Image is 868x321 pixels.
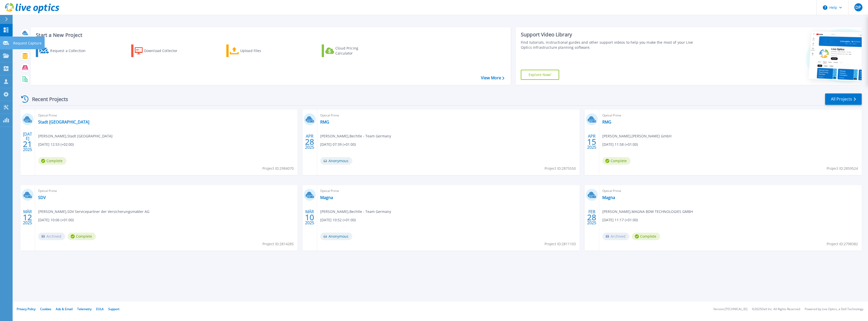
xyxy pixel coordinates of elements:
[827,166,858,171] span: Project ID: 2859524
[305,133,314,151] div: APR 2025
[320,119,329,125] a: RMG
[38,142,74,147] span: [DATE] 12:53 (+02:00)
[38,209,149,214] span: [PERSON_NAME] , SDV Servicepartner der Versicherungsmakler AG
[240,46,281,56] div: Upload Files
[602,119,611,125] a: RMG
[36,32,504,38] h3: Start a New Project
[23,133,32,151] div: [DATE] 2025
[602,113,859,118] span: Optical Prime
[481,76,504,80] a: View More
[305,215,314,219] span: 10
[752,308,800,311] li: © 2025 Dell Inc. All Rights Reserved
[23,208,32,227] div: MÄR 2025
[602,195,615,200] a: Magna
[521,70,559,80] a: Explore Now!
[262,166,294,171] span: Project ID: 2984070
[108,307,119,311] a: Support
[602,157,631,165] span: Complete
[335,46,376,56] div: Cloud Pricing Calculator
[825,93,862,105] a: All Projects
[545,166,576,171] span: Project ID: 2875550
[855,5,861,9] span: DP
[602,133,671,139] span: [PERSON_NAME] , [PERSON_NAME] GmbH
[38,157,66,165] span: Complete
[521,40,701,50] div: Find tutorials, instructional guides and other support videos to help you make the most of your L...
[602,188,859,194] span: Optical Prime
[602,217,638,223] span: [DATE] 11:17 (+01:00)
[38,113,294,118] span: Optical Prime
[602,233,629,240] span: Archived
[77,307,92,311] a: Telemetry
[545,241,576,247] span: Project ID: 2811103
[226,44,283,57] a: Upload Files
[144,46,184,56] div: Download Collector
[36,44,92,57] a: Request a Collection
[587,140,596,144] span: 15
[322,44,378,57] a: Cloud Pricing Calculator
[805,308,863,311] li: Powered by Live Optics, a Dell Technology
[96,307,104,311] a: EULA
[56,307,73,311] a: Ads & Email
[320,142,356,147] span: [DATE] 07:39 (+01:00)
[320,195,333,200] a: Magna
[38,119,89,125] a: Stadt [GEOGRAPHIC_DATA]
[19,93,75,105] div: Recent Projects
[40,307,51,311] a: Cookies
[23,142,32,146] span: 21
[38,217,74,223] span: [DATE] 10:06 (+01:00)
[38,233,65,240] span: Archived
[131,44,187,57] a: Download Collector
[587,133,596,151] div: APR 2025
[68,233,96,240] span: Complete
[320,217,356,223] span: [DATE] 10:52 (+01:00)
[320,209,391,214] span: [PERSON_NAME] , Bechtle - Team Germany
[23,215,32,219] span: 12
[587,208,596,227] div: FEB 2025
[602,209,693,214] span: [PERSON_NAME] , MAGNA BDW TECHNOLOGIES GMBH
[602,142,638,147] span: [DATE] 11:58 (+01:00)
[587,215,596,219] span: 28
[320,188,577,194] span: Optical Prime
[38,195,46,200] a: SDV
[320,133,391,139] span: [PERSON_NAME] , Bechtle - Team Germany
[38,188,294,194] span: Optical Prime
[521,31,701,38] div: Support Video Library
[305,208,314,227] div: MÄR 2025
[305,140,314,144] span: 28
[262,241,294,247] span: Project ID: 2814285
[713,308,747,311] li: Version: [TECHNICAL_ID]
[38,133,113,139] span: [PERSON_NAME] , Stadt [GEOGRAPHIC_DATA]
[17,307,36,311] a: Privacy Policy
[632,233,660,240] span: Complete
[827,241,858,247] span: Project ID: 2798382
[13,37,42,50] p: Request Capture
[320,157,352,165] span: Anonymous
[320,113,577,118] span: Optical Prime
[50,46,91,56] div: Request a Collection
[320,233,352,240] span: Anonymous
